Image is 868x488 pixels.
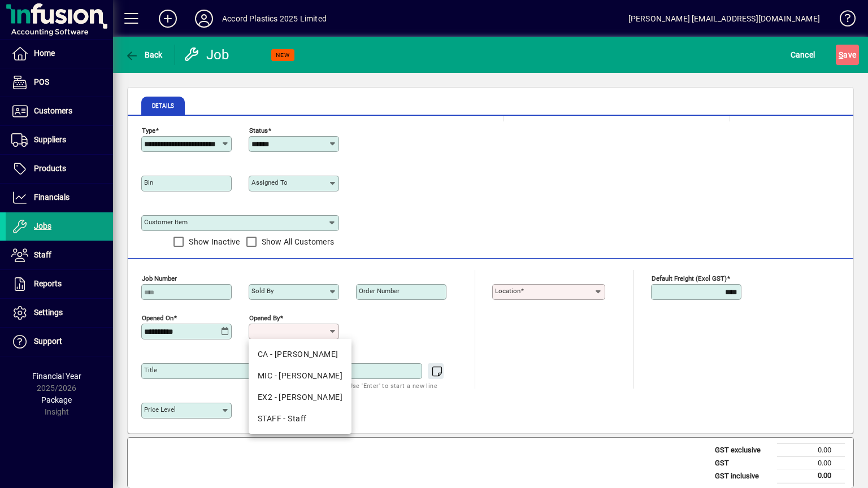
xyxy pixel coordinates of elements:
span: Support [34,337,62,346]
mat-label: Job number [142,274,177,282]
span: POS [34,77,49,86]
a: Products [6,155,113,183]
mat-label: Price Level [144,406,176,413]
span: Back [125,50,163,59]
span: S [839,50,843,59]
td: 0.00 [777,469,845,483]
div: STAFF - Staff [258,413,342,425]
mat-label: Type [142,127,155,134]
span: Customers [34,106,72,115]
mat-label: Opened by [249,314,280,322]
span: Home [34,49,55,58]
a: Staff [6,241,113,269]
span: Financial Year [32,372,81,381]
label: Show Inactive [186,236,240,247]
mat-option: CA - Cathy Cameron [249,343,351,365]
td: 0.00 [777,444,845,457]
a: Reports [6,270,113,298]
mat-label: Status [249,127,268,134]
mat-option: EX2 - Mike Aucott [249,386,351,408]
div: Job [184,46,232,64]
mat-option: MIC - Michelle Edwards [249,365,351,386]
span: Financials [34,193,70,202]
mat-label: Opened On [142,314,173,322]
td: GST [709,456,777,469]
span: Cancel [791,46,815,64]
span: Details [152,103,174,109]
span: Suppliers [34,135,66,144]
mat-label: Title [144,366,157,374]
div: CA - [PERSON_NAME] [258,348,342,360]
button: Back [122,45,166,65]
div: Accord Plastics 2025 Limited [222,10,327,28]
mat-hint: Use 'Enter' to start a new line [349,379,437,392]
a: Suppliers [6,126,113,154]
span: Package [41,395,72,404]
a: Support [6,328,113,356]
a: Customers [6,97,113,125]
button: Profile [186,8,222,29]
a: Knowledge Base [831,2,854,39]
app-page-header-button: Back [113,45,175,65]
td: GST exclusive [709,444,777,457]
span: Staff [34,250,51,259]
div: EX2 - [PERSON_NAME] [258,391,342,403]
mat-label: Customer Item [144,218,188,226]
div: MIC - [PERSON_NAME] [258,370,342,382]
span: Reports [34,279,62,288]
mat-label: Sold by [251,287,274,295]
mat-label: Location [495,287,520,295]
mat-option: STAFF - Staff [249,408,351,429]
span: NEW [276,51,290,59]
a: Home [6,40,113,68]
a: Settings [6,299,113,327]
button: Save [836,45,859,65]
label: Show All Customers [259,236,335,247]
mat-label: Order number [359,287,400,295]
button: Cancel [788,45,818,65]
mat-label: Assigned to [251,178,288,186]
span: Settings [34,308,63,317]
a: POS [6,68,113,97]
span: ave [839,46,856,64]
td: GST inclusive [709,469,777,483]
mat-label: Bin [144,178,153,186]
span: Products [34,164,66,173]
div: [PERSON_NAME] [EMAIL_ADDRESS][DOMAIN_NAME] [628,10,820,28]
a: Financials [6,184,113,212]
mat-label: Default Freight (excl GST) [652,274,727,282]
button: Add [150,8,186,29]
span: Jobs [34,221,51,230]
td: 0.00 [777,456,845,469]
